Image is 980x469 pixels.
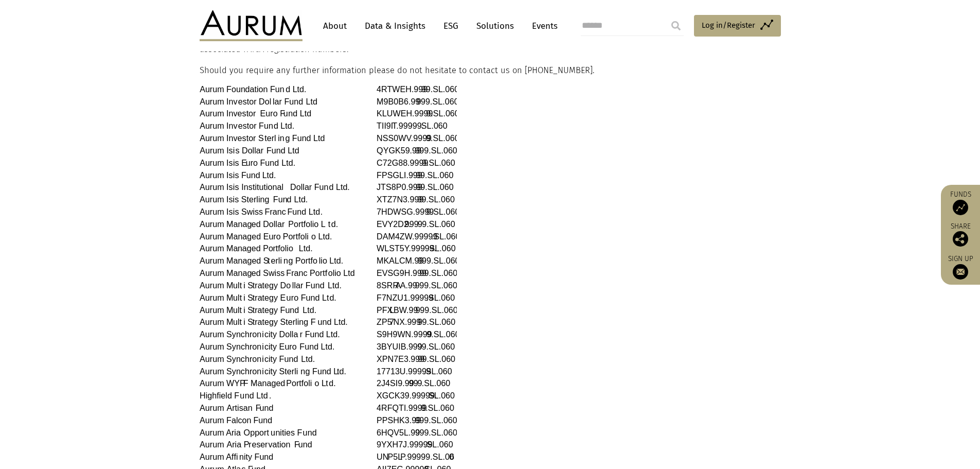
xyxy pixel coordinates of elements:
img: Access Funds [953,200,968,215]
img: Share this post [953,231,968,247]
div: Share [946,223,975,247]
a: Solutions [471,16,519,36]
img: Aurum [200,10,302,41]
a: ESG [438,16,464,36]
img: Sign up to our newsletter [953,264,968,280]
a: Data & Insights [360,16,431,36]
a: Events [527,16,558,36]
a: Funds [946,190,975,215]
span: Log in/Register [702,19,755,31]
a: About [318,16,352,36]
input: Submit [666,15,686,36]
p: Should you require any further information please do not hesitate to contact us on [PHONE_NUMBER]. [200,64,778,77]
a: Sign up [946,254,975,280]
a: Log in/Register [694,15,781,37]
